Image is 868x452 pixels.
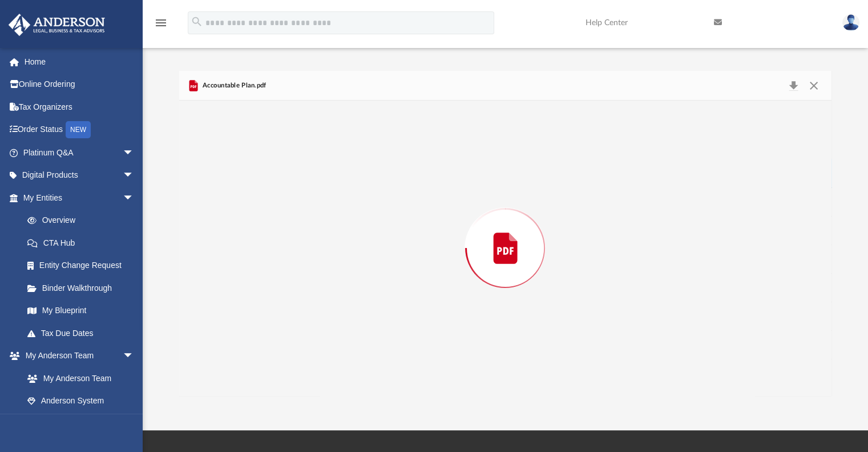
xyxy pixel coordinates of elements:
i: search [191,15,203,28]
a: Anderson System [16,390,146,413]
div: NEW [66,121,91,138]
a: Client Referrals [16,412,146,435]
a: My Anderson Teamarrow_drop_down [8,345,146,367]
a: Digital Productsarrow_drop_down [8,164,151,187]
a: Order StatusNEW [8,118,151,142]
a: Platinum Q&Aarrow_drop_down [8,141,151,164]
a: Home [8,50,151,73]
a: Overview [16,209,151,232]
a: menu [154,22,168,30]
button: Close [804,78,824,94]
span: Accountable Plan.pdf [200,81,267,91]
a: My Anderson Team [16,367,140,390]
a: Tax Organizers [8,95,151,118]
span: arrow_drop_down [123,345,146,368]
i: menu [154,16,168,30]
button: Download [784,78,804,94]
span: arrow_drop_down [123,186,146,210]
span: arrow_drop_down [123,141,146,165]
img: Anderson Advisors Platinum Portal [5,14,108,36]
a: Online Ordering [8,73,151,96]
a: CTA Hub [16,231,151,254]
a: Tax Due Dates [16,322,151,345]
div: Preview [179,71,832,396]
span: arrow_drop_down [123,164,146,187]
a: My Entitiesarrow_drop_down [8,186,151,209]
a: My Blueprint [16,299,146,322]
img: User Pic [842,14,859,31]
a: Binder Walkthrough [16,277,151,299]
a: Entity Change Request [16,254,151,277]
